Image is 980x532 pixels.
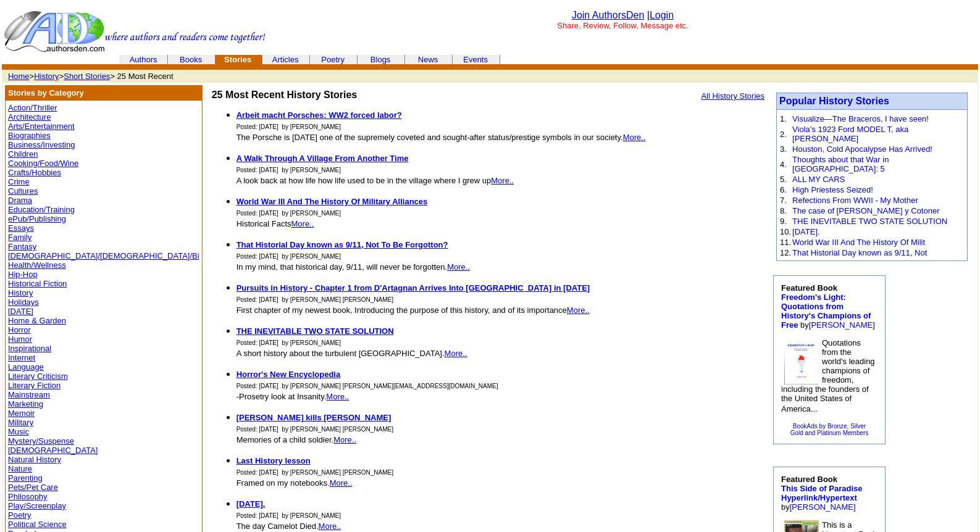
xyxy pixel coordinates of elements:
[792,125,908,143] a: Viola’s 1923 Ford MODEL T, aka [PERSON_NAME]
[319,522,341,531] a: More..
[781,293,871,330] a: Freedom's Light: Quotations from History's Champions of Free
[781,283,875,330] font: by
[4,10,266,53] img: header_logo2.gif
[8,399,43,409] a: Marketing
[418,55,438,64] a: News
[976,65,977,69] img: cleardot.gif
[237,370,341,379] b: Horror's New Encyclopedia
[237,240,448,249] a: That Historial Day known as 9/11, Not To Be Forgotton?
[130,55,157,64] a: Authors
[8,372,68,381] a: Literary Criticism
[237,123,341,130] font: Posted: [DATE] by [PERSON_NAME]
[781,338,875,414] font: Quotations from the world's leading champions of freedom, including the founders of the United St...
[491,176,514,185] a: More..
[780,144,787,154] font: 3.
[792,144,932,154] a: Houston, Cold Apocalypse Has Arrived!
[790,423,869,436] a: BookAds by Bronze, SilverGold and Platinum Members
[8,325,31,335] a: Horror
[8,288,33,297] a: History
[8,112,51,122] a: Architecture
[237,522,341,531] font: The day Camelot Died.
[447,262,470,272] a: More..
[8,279,67,288] a: Historical Fiction
[8,297,39,307] a: Holidays
[792,155,889,173] a: Thoughts about that War in [GEOGRAPHIC_DATA]: 5
[237,219,314,228] font: Historical Facts
[212,89,358,100] b: 25 Most Recent History Stories
[701,91,764,101] a: All History Stories
[780,185,787,194] font: 6.
[237,413,392,422] a: [PERSON_NAME] kills [PERSON_NAME]
[781,475,863,502] b: Featured Book
[224,55,251,64] b: Stories
[262,59,262,60] img: cleardot.gif
[8,251,199,260] a: [DEMOGRAPHIC_DATA]/[DEMOGRAPHIC_DATA]/Bi
[8,72,174,81] font: > > > 25 Most Recent
[8,464,32,473] a: Nature
[237,176,514,185] font: A look back at how life how life used to be in the village where I grew up
[8,233,31,242] a: Family
[557,21,688,30] font: Share, Review, Follow, Message etc.
[237,326,394,336] b: THE INEVITABLE TWO STATE SOLUTION
[8,214,66,223] a: ePub/Publishing
[237,349,467,358] font: A short history about the turbulent [GEOGRAPHIC_DATA].
[8,270,38,279] a: Hip-Hop
[780,227,791,236] font: 10.
[237,133,646,142] font: The Porsche is [DATE] one of the supremely coveted and sought-after status/prestige symbols in ou...
[8,103,57,112] a: Action/Thriller
[8,409,35,418] a: Memoir
[120,59,121,60] img: cleardot.gif
[237,499,266,509] a: [DATE].
[8,520,67,529] a: Political Science
[8,242,36,251] a: Fantasy
[309,59,310,60] img: cleardot.gif
[237,296,393,303] font: Posted: [DATE] by [PERSON_NAME] [PERSON_NAME]
[330,478,353,488] a: More..
[8,186,38,196] a: Cultures
[237,154,409,163] b: A Walk Through A Village From Another Time
[792,238,925,247] a: World War III And The History Of Milit
[792,175,845,184] a: ALL MY CARS
[781,283,871,330] b: Featured Book
[215,59,216,60] img: cleardot.gif
[8,362,44,372] a: Language
[237,283,590,293] a: Pursuits in History - Chapter 1 from D'Artagnan Arrives Into [GEOGRAPHIC_DATA] in [DATE]
[792,217,947,226] a: THE INEVITABLE TWO STATE SOLUTION
[237,456,311,465] a: Last History lesson
[237,478,353,488] font: Framed on my notebooks.
[792,114,929,123] a: Visualize—The Braceros, I have seen!
[326,392,349,401] a: More..
[779,96,889,106] a: Popular History Stories
[8,501,66,510] a: Play/Screenplay
[8,131,51,140] a: Biographies
[8,168,61,177] a: Crafts/Hobbies
[120,59,120,60] img: cleardot.gif
[8,335,32,344] a: Humor
[452,59,453,60] img: cleardot.gif
[792,185,873,194] a: High Priestess Seized!
[237,383,498,389] font: Posted: [DATE] by [PERSON_NAME] [PERSON_NAME][EMAIL_ADDRESS][DOMAIN_NAME]
[8,149,38,159] a: Children
[8,483,58,492] a: Pets/Pet Care
[237,253,341,260] font: Posted: [DATE] by [PERSON_NAME]
[623,133,646,142] a: More..
[8,223,34,233] a: Essays
[237,110,402,120] b: Arbeit macht Porsches: WW2 forced labor?
[237,197,428,206] a: World War III And The History Of Military Alliances
[809,320,875,330] a: [PERSON_NAME]
[272,55,299,64] a: Articles
[34,72,59,81] a: History
[8,260,66,270] a: Health/Wellness
[237,339,341,346] font: Posted: [DATE] by [PERSON_NAME]
[780,206,787,215] font: 8.
[792,206,939,215] a: The case of [PERSON_NAME] y Cotoner
[780,175,787,184] font: 5.
[780,238,791,247] font: 11.
[8,473,43,483] a: Parenting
